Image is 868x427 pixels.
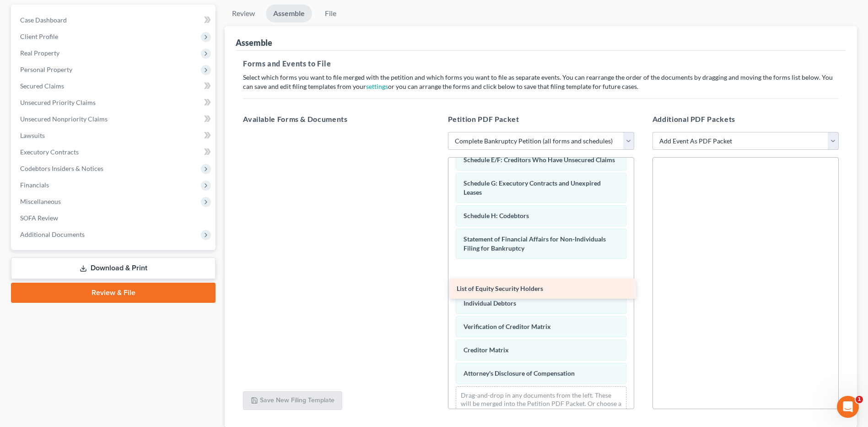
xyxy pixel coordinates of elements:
a: Unsecured Nonpriority Claims [13,111,216,127]
a: Unsecured Priority Claims [13,94,216,111]
span: 1 [856,396,863,403]
span: Statement of Financial Affairs for Non-Individuals Filing for Bankruptcy [464,235,606,252]
a: Secured Claims [13,78,216,94]
span: Lawsuits [20,131,45,139]
a: Download & Print [11,257,216,279]
h5: Available Forms & Documents [243,114,429,125]
div: Drag-and-drop in any documents from the left. These will be merged into the Petition PDF Packet. ... [456,386,626,421]
a: Review & File [11,283,216,303]
span: Additional Documents [20,230,85,238]
span: Codebtors Insiders & Notices [20,164,103,172]
a: Lawsuits [13,127,216,144]
span: Secured Claims [20,82,64,90]
span: Financials [20,181,49,189]
button: Save New Filing Template [243,391,342,411]
div: Assemble [236,37,272,48]
span: Schedule E/F: Creditors Who Have Unsecured Claims [464,156,615,164]
span: SOFA Review [20,214,58,222]
span: Schedule H: Codebtors [464,212,529,219]
a: Assemble [266,5,312,22]
h5: Additional PDF Packets [652,114,839,125]
iframe: Intercom live chat [837,396,859,418]
a: settings [366,82,388,90]
span: Creditor Matrix [464,346,509,354]
span: Unsecured Priority Claims [20,99,96,106]
span: Miscellaneous [20,197,61,205]
span: Attorney's Disclosure of Compensation [464,369,575,377]
span: Executory Contracts [20,148,79,156]
span: Schedule G: Executory Contracts and Unexpired Leases [464,179,601,196]
a: Review [225,5,262,22]
span: Unsecured Nonpriority Claims [20,115,108,123]
a: SOFA Review [13,210,216,226]
a: Case Dashboard [13,12,216,28]
span: Verification of Creditor Matrix [464,323,551,330]
a: File [316,5,345,22]
span: Client Profile [20,33,58,40]
p: Select which forms you want to file merged with the petition and which forms you want to file as ... [243,73,839,91]
span: List of Equity Security Holders [457,285,543,292]
span: Petition PDF Packet [448,115,519,123]
a: Executory Contracts [13,144,216,160]
span: Case Dashboard [20,16,67,24]
span: Real Property [20,49,59,57]
h5: Forms and Events to File [243,58,839,69]
span: Personal Property [20,66,72,73]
